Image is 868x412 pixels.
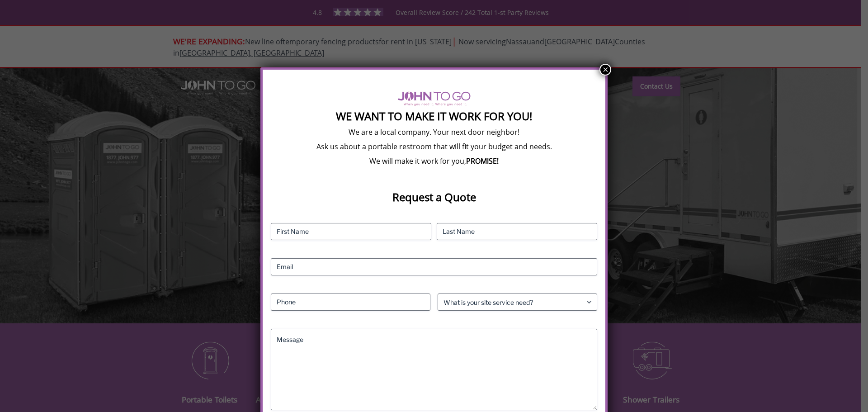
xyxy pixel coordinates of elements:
p: We will make it work for you, [271,156,597,166]
strong: Request a Quote [392,189,476,204]
p: Ask us about a portable restroom that will fit your budget and needs. [271,142,597,152]
button: Close [599,64,611,76]
b: PROMISE! [466,156,499,166]
input: Last Name [437,223,597,240]
strong: We Want To Make It Work For You! [336,109,532,123]
p: We are a local company. Your next door neighbor! [271,127,597,137]
input: Email [271,258,597,275]
input: First Name [271,223,431,240]
img: logo of viptogo [398,91,471,106]
input: Phone [271,294,430,311]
